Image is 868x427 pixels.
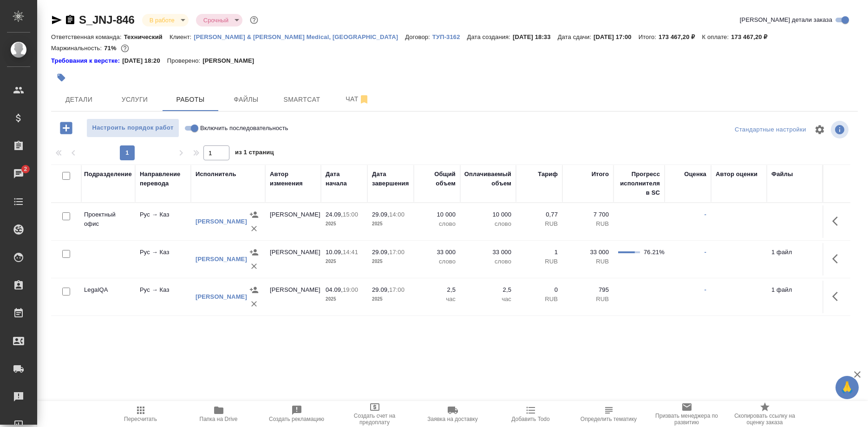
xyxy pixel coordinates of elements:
[112,94,157,105] span: Услуги
[247,297,261,311] button: Удалить
[567,285,609,295] p: 795
[835,376,859,399] button: 🙏
[167,56,203,66] p: Проверено:
[2,162,35,185] a: 2
[57,94,101,105] span: Детали
[372,295,409,304] p: 2025
[51,67,72,88] button: Добавить тэг
[684,170,706,179] div: Оценка
[326,295,363,304] p: 2025
[567,210,609,219] p: 7 700
[196,14,242,26] div: В работе
[521,210,558,219] p: 0,77
[247,245,261,259] button: Назначить
[558,33,594,40] p: Дата сдачи:
[465,285,511,295] p: 2,5
[771,170,793,179] div: Файлы
[79,13,135,26] a: S_JNJ-846
[196,256,247,263] a: [PERSON_NAME]
[194,33,405,40] p: [PERSON_NAME] & [PERSON_NAME] Medical, [GEOGRAPHIC_DATA]
[168,94,213,105] span: Работы
[235,147,274,160] span: из 1 страниц
[465,210,511,219] p: 10 000
[809,118,831,141] span: Настроить таблицу
[51,45,104,52] p: Маржинальность:
[147,16,177,24] button: В работе
[91,123,174,133] span: Настроить порядок работ
[280,94,324,105] span: Smartcat
[465,248,511,257] p: 33 000
[594,33,639,40] p: [DATE] 17:00
[771,285,818,295] p: 1 файл
[567,295,609,304] p: RUB
[521,257,558,266] p: RUB
[567,248,609,257] p: 33 000
[200,124,288,133] span: Включить последовательность
[326,286,343,293] p: 04.09,
[418,295,456,304] p: час
[140,170,186,188] div: Направление перевода
[51,56,122,66] div: Нажми, чтобы открыть папку с инструкцией
[513,33,558,40] p: [DATE] 18:33
[464,170,511,188] div: Оплачиваемый объем
[135,243,191,276] td: Рус → Каз
[124,33,170,40] p: Технический
[135,281,191,313] td: Рус → Каз
[659,33,702,40] p: 173 467,20 ₽
[79,205,135,238] td: Проектный офис
[740,15,832,25] span: [PERSON_NAME] детали заказа
[265,281,321,313] td: [PERSON_NAME]
[194,33,405,40] a: [PERSON_NAME] & [PERSON_NAME] Medical, [GEOGRAPHIC_DATA]
[343,211,358,218] p: 15:00
[827,248,849,270] button: Здесь прячутся важные кнопки
[827,285,849,308] button: Здесь прячутся важные кнопки
[326,219,363,229] p: 2025
[84,170,132,179] div: Подразделение
[270,170,316,188] div: Автор изменения
[389,211,405,218] p: 14:00
[705,211,706,218] a: -
[53,118,79,138] button: Добавить работу
[405,33,432,40] p: Договор:
[418,257,456,266] p: слово
[65,14,76,26] button: Скопировать ссылку
[372,257,409,266] p: 2025
[567,219,609,229] p: RUB
[731,33,774,40] p: 173 467,20 ₽
[418,210,456,219] p: 10 000
[839,378,855,397] span: 🙏
[224,94,268,105] span: Файлы
[465,219,511,229] p: слово
[104,45,118,52] p: 71%
[521,219,558,229] p: RUB
[248,14,260,26] button: Доп статусы указывают на важность/срочность заказа
[705,249,706,256] a: -
[326,211,343,218] p: 24.09,
[418,285,456,295] p: 2,5
[79,281,135,313] td: LegalQA
[247,208,261,222] button: Назначить
[521,248,558,257] p: 1
[372,219,409,229] p: 2025
[465,257,511,266] p: слово
[389,286,405,293] p: 17:00
[771,248,818,257] p: 1 файл
[521,295,558,304] p: RUB
[122,56,167,66] p: [DATE] 18:20
[359,94,370,105] svg: Отписаться
[86,118,179,138] button: Настроить порядок работ
[467,33,513,40] p: Дата создания:
[372,249,389,256] p: 29.09,
[326,170,363,188] div: Дата начала
[732,123,809,137] div: split button
[432,33,467,40] p: ТУП-3162
[639,33,659,40] p: Итого:
[389,249,405,256] p: 17:00
[644,248,660,257] div: 76.21%
[372,211,389,218] p: 29.09,
[831,121,850,138] span: Посмотреть информацию
[827,210,849,232] button: Здесь прячутся важные кнопки
[567,257,609,266] p: RUB
[170,33,194,40] p: Клиент:
[18,164,33,174] span: 2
